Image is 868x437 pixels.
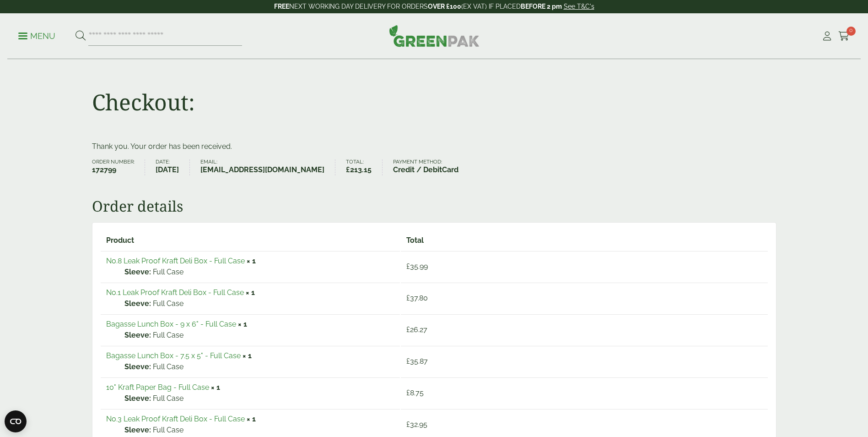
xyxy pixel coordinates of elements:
[92,89,195,115] h1: Checkout:
[124,330,394,341] p: Full Case
[200,164,324,175] strong: [EMAIL_ADDRESS][DOMAIN_NAME]
[124,361,394,372] p: Full Case
[211,383,220,392] strong: × 1
[401,231,768,250] th: Total
[406,262,410,271] span: £
[406,388,410,397] span: £
[92,197,776,215] h2: Order details
[124,330,151,341] strong: Sleeve:
[5,410,27,432] button: Open CMP widget
[106,415,245,423] a: No.3 Leak Proof Kraft Deli Box - Full Case
[18,31,55,40] a: Menu
[156,159,190,175] li: Date:
[106,351,241,360] a: Bagasse Lunch Box - 7.5 x 5" - Full Case
[406,388,424,397] bdi: 8.75
[124,425,394,436] p: Full Case
[406,357,410,366] span: £
[389,25,480,47] img: GreenPak Supplies
[124,298,394,309] p: Full Case
[124,298,151,309] strong: Sleeve:
[92,159,146,175] li: Order number:
[124,393,394,404] p: Full Case
[521,3,562,10] strong: BEFORE 2 pm
[92,164,135,175] strong: 172799
[406,420,427,429] bdi: 32.95
[156,164,179,175] strong: [DATE]
[247,415,256,423] strong: × 1
[101,231,400,250] th: Product
[124,267,151,278] strong: Sleeve:
[106,257,245,265] a: No.8 Leak Proof Kraft Deli Box - Full Case
[406,294,428,302] bdi: 37.80
[106,383,209,392] a: 10" Kraft Paper Bag - Full Case
[106,288,244,297] a: No.1 Leak Proof Kraft Deli Box - Full Case
[124,425,151,436] strong: Sleeve:
[346,159,383,175] li: Total:
[124,267,394,278] p: Full Case
[274,3,289,10] strong: FREE
[246,288,255,297] strong: × 1
[406,325,410,334] span: £
[18,31,55,42] p: Menu
[106,320,236,328] a: Bagasse Lunch Box - 9 x 6" - Full Case
[821,32,833,41] i: My Account
[564,3,594,10] a: See T&C's
[243,351,252,360] strong: × 1
[393,164,458,175] strong: Credit / DebitCard
[846,27,856,36] span: 0
[838,32,850,41] i: Cart
[346,165,372,174] bdi: 213.15
[428,3,461,10] strong: OVER £100
[92,141,776,152] p: Thank you. Your order has been received.
[238,320,247,328] strong: × 1
[124,361,151,372] strong: Sleeve:
[838,29,850,43] a: 0
[200,159,335,175] li: Email:
[406,420,410,429] span: £
[393,159,469,175] li: Payment method:
[406,294,410,302] span: £
[406,357,428,366] bdi: 35.87
[346,165,350,174] span: £
[406,262,428,271] bdi: 35.99
[247,257,256,265] strong: × 1
[124,393,151,404] strong: Sleeve:
[406,325,427,334] bdi: 26.27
